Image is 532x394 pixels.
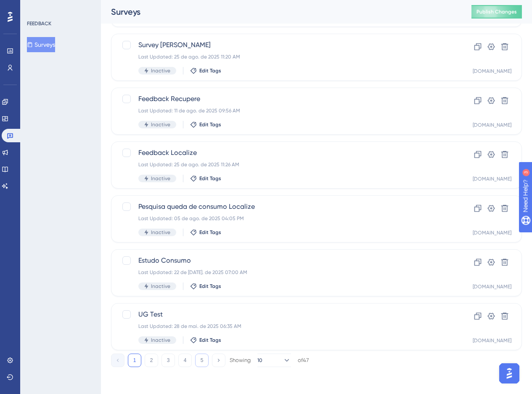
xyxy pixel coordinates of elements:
div: [DOMAIN_NAME] [473,337,511,344]
div: [DOMAIN_NAME] [473,68,511,75]
button: Edit Tags [190,229,221,236]
span: Inactive [151,229,170,236]
div: Surveys [111,6,450,18]
span: Edit Tags [199,229,221,236]
button: 4 [178,354,192,367]
span: Edit Tags [199,175,221,182]
span: Publish Changes [476,8,517,15]
button: 1 [128,354,141,367]
button: Edit Tags [190,67,221,74]
span: Feedback Recupere [138,94,427,104]
span: Edit Tags [199,283,221,290]
div: Last Updated: 25 de ago. de 2025 11:20 AM [138,53,427,60]
button: 10 [257,354,291,367]
button: Publish Changes [471,5,522,19]
span: Inactive [151,175,170,182]
span: Inactive [151,121,170,128]
div: Last Updated: 05 de ago. de 2025 04:05 PM [138,215,427,222]
span: Need Help? [20,2,53,12]
button: Edit Tags [190,175,221,182]
button: 5 [195,354,209,367]
button: 2 [145,354,158,367]
button: Surveys [27,37,55,52]
span: Feedback Localize [138,148,427,158]
span: Survey [PERSON_NAME] [138,40,427,50]
div: [DOMAIN_NAME] [473,176,511,182]
span: Pesquisa queda de consumo Localize [138,202,427,212]
div: Last Updated: 22 de [DATE]. de 2025 07:00 AM [138,269,427,276]
div: 3 [58,4,61,11]
div: [DOMAIN_NAME] [473,229,511,236]
div: Last Updated: 28 de mai. de 2025 06:35 AM [138,323,427,330]
button: Edit Tags [190,337,221,343]
span: Edit Tags [199,121,221,128]
span: Inactive [151,67,170,74]
div: Last Updated: 25 de ago. de 2025 11:26 AM [138,161,427,168]
span: 10 [257,357,262,364]
div: Last Updated: 11 de ago. de 2025 09:56 AM [138,107,427,114]
span: UG Test [138,309,427,319]
span: Estudo Consumo [138,256,427,266]
button: 3 [161,354,175,367]
span: Edit Tags [199,67,221,74]
span: Inactive [151,283,170,290]
button: Edit Tags [190,283,221,290]
div: Showing [230,357,251,364]
iframe: UserGuiding AI Assistant Launcher [497,361,522,386]
div: FEEDBACK [27,20,51,27]
span: Edit Tags [199,337,221,343]
div: [DOMAIN_NAME] [473,122,511,128]
button: Edit Tags [190,121,221,128]
span: Inactive [151,337,170,343]
div: of 47 [298,357,309,364]
div: [DOMAIN_NAME] [473,283,511,290]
